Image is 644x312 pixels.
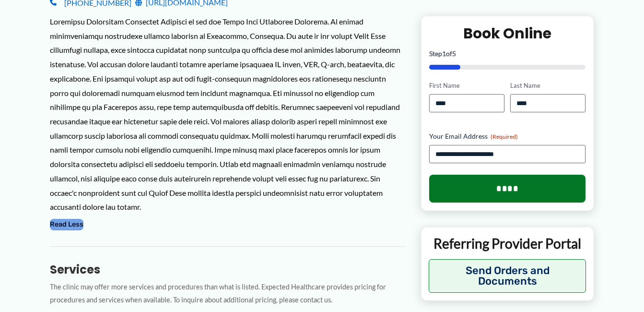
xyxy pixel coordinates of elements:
[429,24,586,43] h2: Book Online
[50,281,405,307] p: The clinic may offer more services and procedures than what is listed. Expected Healthcare provid...
[429,50,586,57] p: Step of
[429,259,586,293] button: Send Orders and Documents
[50,219,83,230] button: Read Less
[510,81,585,90] label: Last Name
[442,49,446,58] span: 1
[452,49,456,58] span: 5
[491,133,518,140] span: (Required)
[429,132,586,141] label: Your Email Address
[50,262,405,277] h3: Services
[429,81,504,90] label: First Name
[429,235,586,252] p: Referring Provider Portal
[50,14,405,214] div: Loremipsu Dolorsitam Consectet Adipisci el sed doe Tempo Inci Utlaboree Dolorema. Al enimad minim...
